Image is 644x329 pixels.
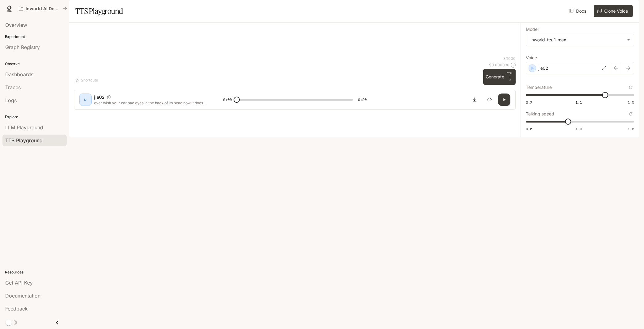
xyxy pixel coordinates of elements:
[358,97,367,103] span: 0:20
[575,126,582,131] span: 1.0
[26,6,60,11] p: Inworld AI Demos
[628,126,634,131] span: 1.5
[526,27,538,31] p: Model
[94,94,105,100] p: jie02
[483,69,516,85] button: GenerateCTRL +⏎
[489,62,509,68] p: $ 0.000030
[575,100,582,105] span: 1.1
[526,56,537,60] p: Voice
[507,71,513,79] p: CTRL +
[74,75,100,85] button: Shortcuts
[526,112,554,116] p: Talking speed
[526,85,552,90] p: Temperature
[468,94,481,106] button: Download audio
[75,5,123,17] h1: TTS Playground
[526,34,634,46] div: inworld-tts-1-max
[81,95,90,105] div: D
[223,97,232,103] span: 0:00
[483,94,496,106] button: Inspect
[105,95,113,99] button: Copy Voice ID
[530,37,624,43] div: inworld-tts-1-max
[628,100,634,105] span: 1.5
[507,71,513,82] p: ⏎
[627,110,634,117] button: Reset to default
[526,126,532,131] span: 0.5
[538,65,548,71] p: jie02
[526,100,532,105] span: 0.7
[503,56,516,61] p: 3 / 1000
[568,5,589,17] a: Docs
[16,2,70,15] button: All workspaces
[627,84,634,91] button: Reset to default
[94,100,208,106] p: ever wish your car had eyes in the back of its head now it does this front and rear dual dash cam...
[594,5,633,17] button: Clone Voice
